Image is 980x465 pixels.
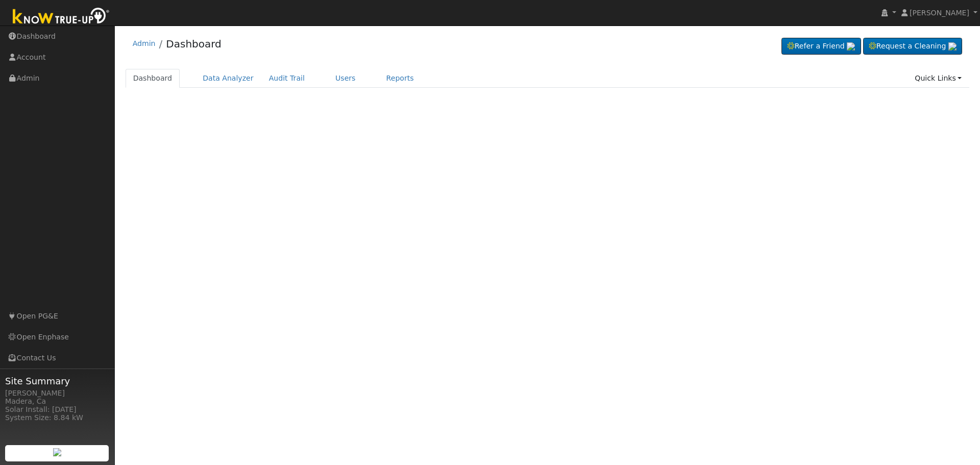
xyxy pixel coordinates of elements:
a: Quick Links [907,69,969,88]
img: retrieve [847,42,855,51]
img: retrieve [948,42,957,51]
a: Dashboard [126,69,180,88]
span: [PERSON_NAME] [910,9,969,17]
div: System Size: 8.84 kW [5,412,109,423]
a: Dashboard [166,38,222,50]
a: Admin [133,39,156,47]
span: Site Summary [5,374,109,388]
a: Users [328,69,363,88]
div: Solar Install: [DATE] [5,404,109,415]
img: retrieve [53,448,61,456]
img: Know True-Up [8,6,115,29]
a: Audit Trail [261,69,312,88]
a: Data Analyzer [195,69,261,88]
a: Refer a Friend [781,38,861,55]
a: Request a Cleaning [863,38,962,55]
div: Madera, Ca [5,396,109,407]
a: Reports [379,69,422,88]
div: [PERSON_NAME] [5,388,109,399]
